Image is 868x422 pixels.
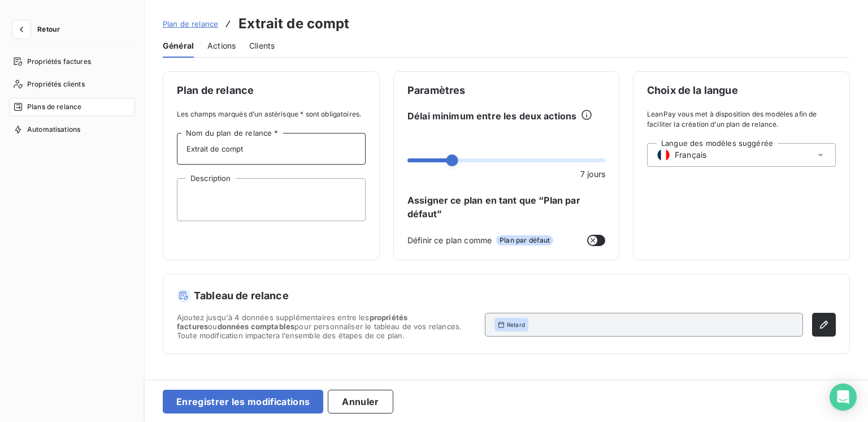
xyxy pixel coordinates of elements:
span: Paramètres [407,85,605,96]
span: LeanPay vous met à disposition des modèles afin de faciliter la création d’un plan de relance. [647,109,836,130]
span: Retour [37,26,60,33]
a: Automatisations [9,120,135,139]
span: Automatisations [27,124,80,135]
a: Propriétés factures [9,53,135,71]
span: Propriétés factures [27,57,91,67]
span: Plan de relance [177,85,366,96]
span: Les champs marqués d’un astérisque * sont obligatoires. [177,109,366,119]
span: données comptables [218,322,295,331]
span: Français [675,149,706,161]
div: Open Intercom Messenger [830,384,857,411]
a: Propriétés clients [9,75,135,93]
span: Définir ce plan comme [407,234,492,246]
span: Assigner ce plan en tant que “Plan par défaut” [407,193,605,221]
span: Plans de relance [27,102,81,112]
a: Plan de relance [163,18,218,29]
h5: Tableau de relance [177,288,836,304]
span: 7 jours [580,168,605,180]
h3: Extrait de compt [238,14,349,34]
span: Retard [507,321,525,329]
span: propriétés factures [177,313,407,331]
span: Plan par défaut [496,235,553,246]
span: Général [163,40,194,51]
span: Clients [249,40,275,51]
button: Enregistrer les modifications [163,390,323,414]
span: Propriétés clients [27,79,85,89]
span: Choix de la langue [647,85,836,96]
button: Annuler [328,390,393,414]
span: Actions [207,40,236,51]
input: placeholder [177,133,366,165]
span: Délai minimum entre les deux actions [407,109,576,123]
span: Plan de relance [163,19,218,28]
span: Ajoutez jusqu'à 4 données supplémentaires entre les ou pour personnaliser le tableau de vos relan... [177,313,476,340]
a: Plans de relance [9,98,135,116]
button: Retour [9,20,69,38]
